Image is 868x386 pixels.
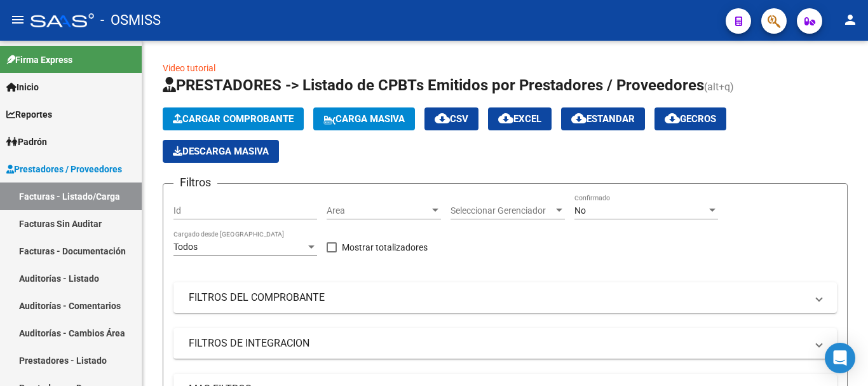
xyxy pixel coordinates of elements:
mat-icon: cloud_download [571,111,587,126]
span: Carga Masiva [323,113,405,125]
mat-icon: cloud_download [665,111,680,126]
mat-panel-title: FILTROS DE INTEGRACION [189,336,806,350]
h3: Filtros [173,174,217,191]
mat-expansion-panel-header: FILTROS DE INTEGRACION [173,328,837,359]
a: Video tutorial [163,63,215,73]
span: Todos [173,242,198,252]
span: Gecros [665,113,716,125]
span: Prestadores / Proveedores [6,162,122,176]
span: Padrón [6,135,47,149]
span: Reportes [6,107,52,121]
button: Descarga Masiva [163,140,279,163]
span: (alt+q) [704,81,734,93]
span: Cargar Comprobante [173,113,294,125]
span: No [574,205,586,216]
mat-icon: person [843,12,858,27]
mat-expansion-panel-header: FILTROS DEL COMPROBANTE [173,282,837,313]
button: CSV [424,107,478,130]
span: Seleccionar Gerenciador [451,205,553,216]
button: Gecros [654,107,726,130]
span: Firma Express [6,53,72,67]
app-download-masive: Descarga masiva de comprobantes (adjuntos) [163,140,279,163]
span: Mostrar totalizadores [342,240,428,255]
span: - OSMISS [100,6,161,34]
span: Inicio [6,80,39,94]
button: Estandar [561,107,645,130]
span: PRESTADORES -> Listado de CPBTs Emitidos por Prestadores / Proveedores [163,76,704,94]
span: Estandar [571,113,635,125]
span: Area [327,205,430,216]
mat-icon: cloud_download [435,111,450,126]
button: Cargar Comprobante [163,107,304,130]
div: Open Intercom Messenger [825,343,855,373]
button: EXCEL [488,107,552,130]
button: Carga Masiva [313,107,415,130]
span: Descarga Masiva [173,146,269,157]
span: EXCEL [498,113,541,125]
mat-icon: menu [10,12,25,27]
mat-icon: cloud_download [498,111,513,126]
mat-panel-title: FILTROS DEL COMPROBANTE [189,291,806,305]
span: CSV [435,113,468,125]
